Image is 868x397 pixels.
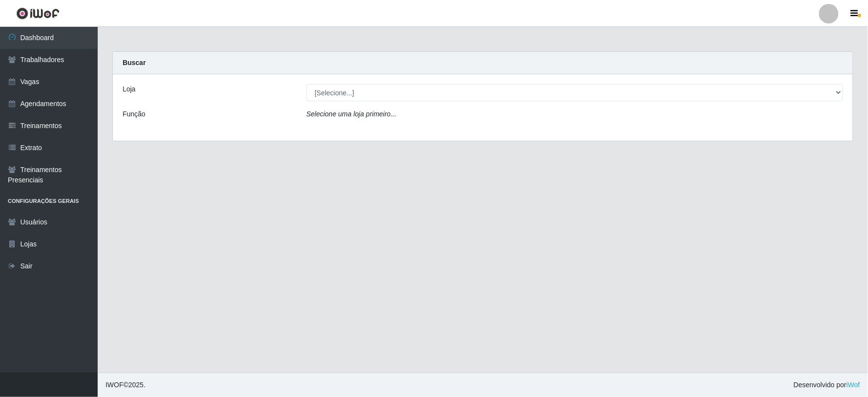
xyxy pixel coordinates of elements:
[123,109,146,119] label: Função
[123,59,146,66] strong: Buscar
[794,380,860,390] span: Desenvolvido por
[16,7,60,20] img: CoreUI Logo
[106,380,146,390] span: © 2025 .
[306,110,396,118] i: Selecione uma loja primeiro...
[847,381,860,389] a: iWof
[123,84,135,94] label: Loja
[106,381,124,389] span: IWOF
